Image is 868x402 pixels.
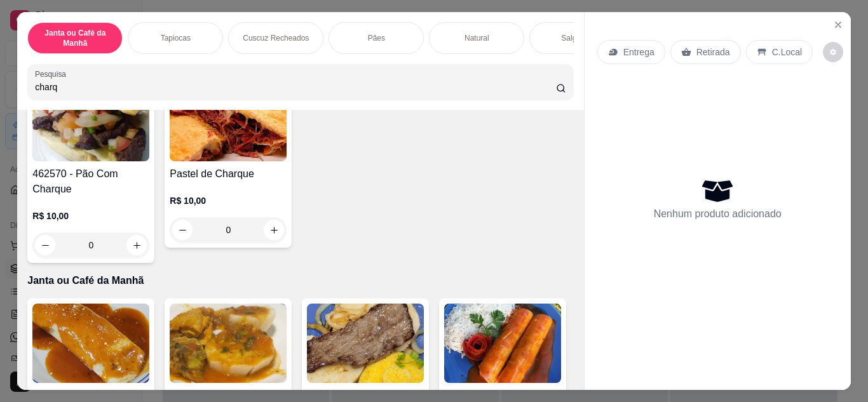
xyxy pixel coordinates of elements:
p: R$ 10,00 [32,210,149,222]
h4: Pastel de Charque [170,166,287,182]
button: decrease-product-quantity [35,235,55,255]
p: Retirada [696,46,730,58]
input: Pesquisa [35,81,556,93]
h4: 462570 - Pão Com Charque [32,166,149,197]
p: Natural [465,33,489,43]
img: product-image [32,82,149,161]
button: increase-product-quantity [126,235,147,255]
p: Janta ou Café da Manhã [27,273,573,288]
p: Pães [368,33,385,43]
button: increase-product-quantity [264,220,284,240]
p: Entrega [623,46,654,58]
img: product-image [307,304,424,383]
img: product-image [170,82,287,161]
p: Nenhum produto adicionado [654,206,782,222]
p: Tapiocas [161,33,191,43]
p: Janta ou Café da Manhã [38,28,112,48]
p: Salgados [561,33,593,43]
p: R$ 10,00 [170,194,287,207]
img: product-image [444,304,561,383]
button: Close [828,15,848,35]
button: decrease-product-quantity [823,42,843,62]
button: decrease-product-quantity [172,220,193,240]
p: Cuscuz Recheados [243,33,309,43]
label: Pesquisa [35,69,71,79]
img: product-image [32,304,149,383]
img: product-image [170,304,287,383]
p: C.Local [772,46,802,58]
